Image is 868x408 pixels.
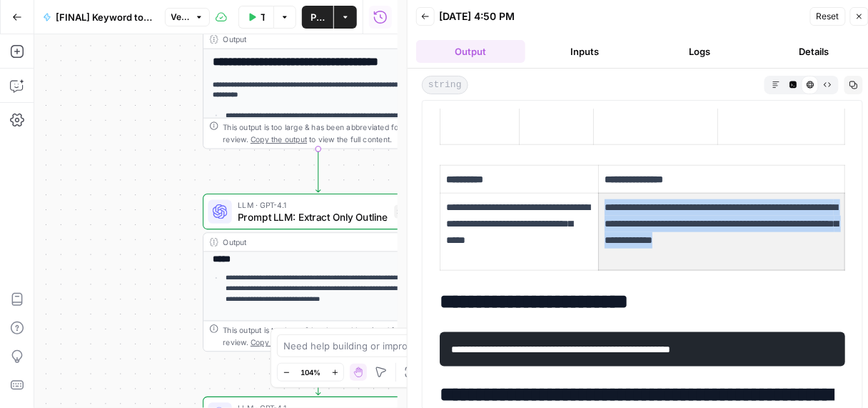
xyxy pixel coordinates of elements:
div: This output is too large & has been abbreviated for review. to view the full content. [223,121,427,145]
span: string [422,76,468,94]
button: Reset [810,7,846,26]
g: Edge from step_26 to step_35 [316,352,321,395]
span: 104% [301,367,321,378]
span: LLM · GPT-4.1 [238,199,388,212]
g: Edge from step_25 to step_26 [316,149,321,192]
button: Output [416,40,525,63]
span: Prompt LLM: Extract Only Outline [238,209,388,224]
button: Publish [302,6,333,29]
span: Version 5 [171,11,191,24]
span: Reset [817,10,839,23]
span: Test Workflow [261,10,265,24]
div: This output is too large & has been abbreviated for review. to view the full content. [223,324,427,348]
button: Logs [645,40,755,63]
button: Test Workflow [238,6,273,29]
span: Copy the output [251,135,307,144]
button: Inputs [531,40,640,63]
div: Step 26 [394,205,427,219]
span: Copy the output [251,338,307,347]
div: Output [223,237,393,249]
button: [FINAL] Keyword to Content Brief - EDITED FOR COPPER [34,6,162,29]
button: Version 5 [165,8,210,26]
div: Output [223,34,393,46]
span: Publish [311,10,325,24]
span: [FINAL] Keyword to Content Brief - EDITED FOR COPPER [56,10,153,24]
